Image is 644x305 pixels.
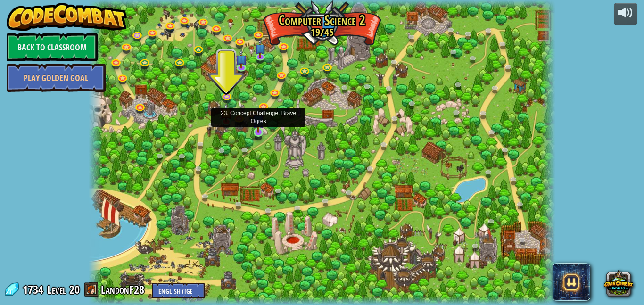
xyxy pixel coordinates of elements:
button: Adjust volume [614,3,637,25]
img: level-banner-started.png [221,103,232,122]
span: 1734 [23,282,46,297]
a: Back to Classroom [7,33,98,61]
img: level-banner-unstarted-subscriber.png [255,39,265,58]
img: level-banner-unstarted-subscriber.png [236,49,247,68]
img: level-banner-unstarted-subscriber.png [253,107,264,133]
span: 20 [69,282,80,297]
span: Level [47,282,66,297]
a: Play Golden Goal [7,64,106,92]
img: CodeCombat - Learn how to code by playing a game [7,3,127,31]
a: LandonF28 [101,282,147,297]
